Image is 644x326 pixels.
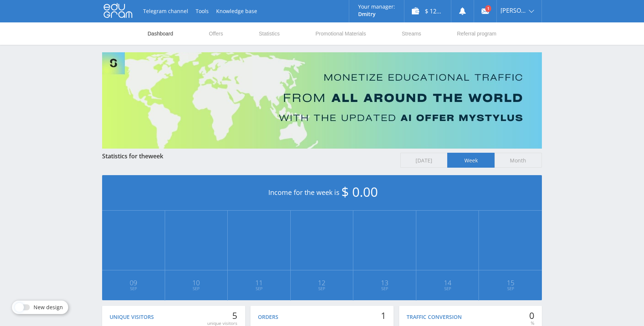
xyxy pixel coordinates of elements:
a: Statistics [258,22,280,45]
div: 0 [529,310,534,321]
span: 13 [354,280,416,286]
a: Offers [208,22,224,45]
p: Your manager: [358,4,395,10]
span: [DATE] [400,153,448,168]
span: week [148,152,163,160]
span: 09 [102,280,164,286]
a: Referral program [456,22,497,45]
div: Income for the week is [102,175,542,211]
span: 14 [417,280,479,286]
span: Sep [102,286,164,292]
div: 5 [207,310,237,321]
a: Streams [401,22,422,45]
span: 11 [228,280,290,286]
p: Dmitry [358,11,395,17]
span: 15 [479,280,542,286]
div: Orders [258,314,278,320]
div: Unique visitors [110,314,154,320]
div: 1 [381,310,386,321]
span: Sep [291,286,353,292]
img: Banner [102,52,542,149]
span: Sep [479,286,542,292]
span: $ 0.00 [341,183,378,201]
span: 10 [165,280,227,286]
span: New design [34,304,63,310]
span: Week [447,153,495,168]
span: [PERSON_NAME] [501,7,527,13]
a: Promotional Materials [315,22,367,45]
a: Dashboard [147,22,174,45]
span: Sep [228,286,290,292]
div: Traffic conversion [407,314,462,320]
span: Sep [354,286,416,292]
span: Sep [417,286,479,292]
div: Statistics for the [102,153,393,159]
span: Sep [165,286,227,292]
span: Month [495,153,542,168]
span: 12 [291,280,353,286]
